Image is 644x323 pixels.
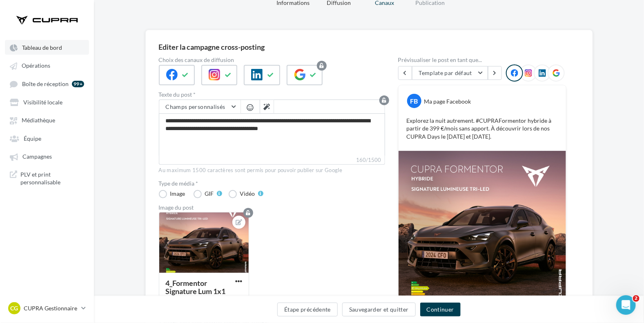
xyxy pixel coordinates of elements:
[412,66,488,80] button: Template par défaut
[22,62,50,69] span: Opérations
[20,170,84,186] span: PLV et print personnalisable
[633,295,640,302] span: 2
[5,95,89,109] a: Visibilité locale
[7,301,87,316] a: CG CUPRA Gestionnaire
[159,167,385,174] div: Au maximum 1500 caractères sont permis pour pouvoir publier sur Google
[5,40,89,55] a: Tableau de bord
[159,181,385,186] label: Type de média *
[5,58,89,73] a: Opérations
[23,99,62,106] span: Visibilité locale
[419,69,472,76] span: Template par défaut
[5,131,89,146] a: Équipe
[205,191,214,197] div: GIF
[170,191,185,197] div: Image
[342,303,416,316] button: Sauvegarder et quitter
[159,92,385,97] label: Texte du post *
[5,149,89,164] a: Campagnes
[407,117,558,140] p: Explorez la nuit autrement. #CUPRAFormentor hybride à partir de 399 €/mois sans apport. À découvr...
[240,191,255,197] div: Vidéo
[24,304,78,312] p: CUPRA Gestionnaire
[11,304,18,312] span: CG
[159,57,385,63] label: Choix des canaux de diffusion
[5,113,89,127] a: Médiathèque
[420,303,461,316] button: Continuer
[22,117,55,124] span: Médiathèque
[616,295,636,315] iframe: Intercom live chat
[159,43,579,51] div: Editer la campagne cross-posting
[407,94,421,108] div: FB
[166,279,226,296] div: 4_Formentor Signature Lum 1x1
[398,57,566,63] div: Prévisualiser le post en tant que...
[159,156,385,165] label: 160/1500
[159,205,385,210] div: Image du post
[72,81,84,87] div: 99+
[5,76,89,91] a: Boîte de réception 99+
[166,103,225,110] span: Champs personnalisés
[22,153,52,160] span: Campagnes
[5,167,89,190] a: PLV et print personnalisable
[22,44,62,51] span: Tableau de bord
[277,303,338,316] button: Étape précédente
[22,80,69,87] span: Boîte de réception
[159,100,241,114] button: Champs personnalisés
[24,135,41,142] span: Équipe
[424,97,471,105] div: Ma page Facebook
